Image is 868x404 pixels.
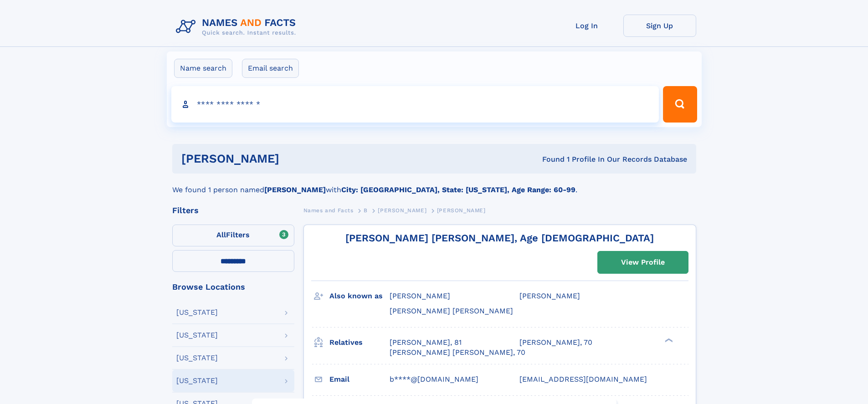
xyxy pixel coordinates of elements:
[345,232,654,244] a: [PERSON_NAME] [PERSON_NAME], Age [DEMOGRAPHIC_DATA]
[176,332,218,339] div: [US_STATE]
[621,252,665,273] div: View Profile
[364,207,368,214] span: B
[216,230,226,239] span: All
[264,185,326,194] b: [PERSON_NAME]
[171,86,659,123] input: search input
[519,291,580,300] span: [PERSON_NAME]
[663,337,673,343] div: ❯
[519,375,647,384] span: [EMAIL_ADDRESS][DOMAIN_NAME]
[172,174,696,195] div: We found 1 person named with .
[390,291,450,300] span: [PERSON_NAME]
[242,59,299,78] label: Email search
[176,377,218,384] div: [US_STATE]
[390,338,462,348] a: [PERSON_NAME], 81
[411,154,687,164] div: Found 1 Profile In Our Records Database
[174,59,232,78] label: Name search
[519,338,592,348] a: [PERSON_NAME], 70
[181,153,411,164] h1: [PERSON_NAME]
[329,335,390,350] h3: Relatives
[172,206,294,215] div: Filters
[598,251,688,273] a: View Profile
[176,309,218,316] div: [US_STATE]
[437,207,486,214] span: [PERSON_NAME]
[176,354,218,362] div: [US_STATE]
[172,225,294,246] label: Filters
[663,86,697,123] button: Search Button
[550,15,623,37] a: Log In
[172,15,303,39] img: Logo Names and Facts
[390,307,513,315] span: [PERSON_NAME] [PERSON_NAME]
[378,207,426,214] span: [PERSON_NAME]
[329,372,390,387] h3: Email
[329,288,390,304] h3: Also known as
[390,348,525,358] a: [PERSON_NAME] [PERSON_NAME], 70
[341,185,575,194] b: City: [GEOGRAPHIC_DATA], State: [US_STATE], Age Range: 60-99
[172,283,294,291] div: Browse Locations
[364,205,368,216] a: B
[303,205,354,216] a: Names and Facts
[623,15,696,37] a: Sign Up
[378,205,426,216] a: [PERSON_NAME]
